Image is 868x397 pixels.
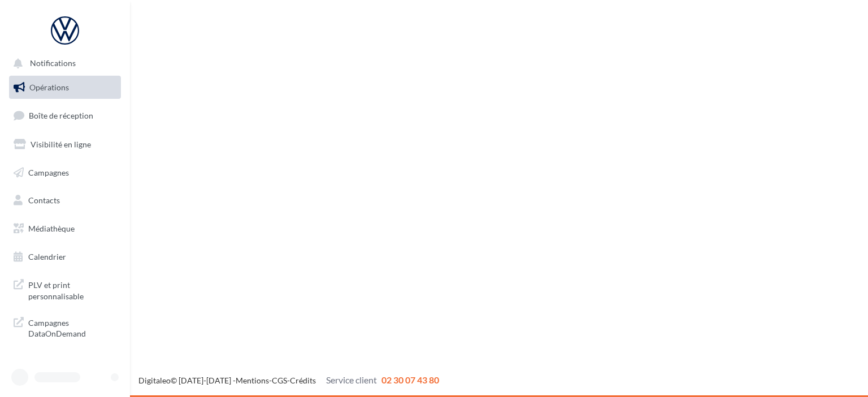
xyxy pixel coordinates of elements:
span: Notifications [30,59,76,68]
span: Boîte de réception [29,111,93,120]
a: Contacts [7,189,123,212]
span: © [DATE]-[DATE] - - - [138,376,439,385]
span: Calendrier [28,252,66,261]
span: 02 30 07 43 80 [381,374,439,385]
a: Médiathèque [7,217,123,241]
a: Visibilité en ligne [7,133,123,156]
a: Campagnes DataOnDemand [7,311,123,344]
span: Contacts [28,195,60,205]
a: Boîte de réception [7,103,123,128]
a: Opérations [7,76,123,99]
a: Mentions [236,376,269,385]
span: PLV et print personnalisable [28,277,116,302]
span: Campagnes DataOnDemand [28,315,116,339]
a: Digitaleo [138,376,171,385]
span: Opérations [29,82,69,92]
a: Calendrier [7,245,123,269]
a: CGS [272,376,287,385]
span: Campagnes [28,167,69,177]
span: Service client [326,374,377,385]
a: Crédits [290,376,316,385]
a: Campagnes [7,161,123,185]
span: Visibilité en ligne [31,139,91,149]
span: Médiathèque [28,224,75,233]
a: PLV et print personnalisable [7,273,123,306]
